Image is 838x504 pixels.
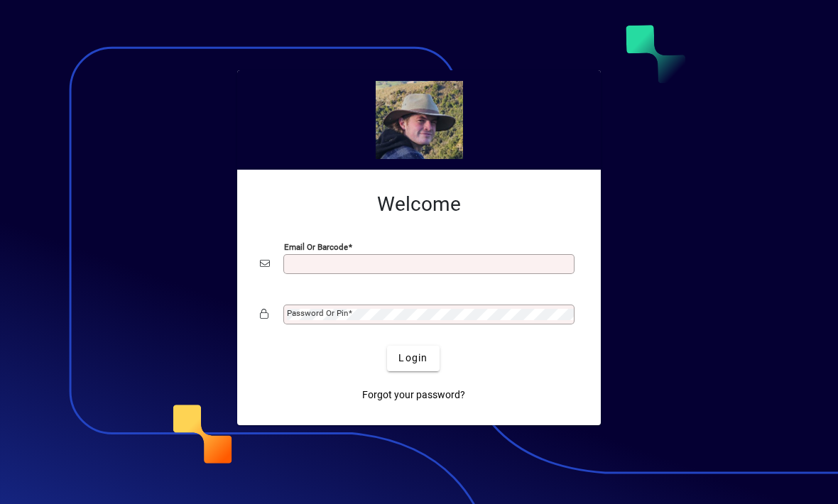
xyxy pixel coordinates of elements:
[357,383,471,408] a: Forgot your password?
[284,241,348,251] mat-label: Email or Barcode
[398,351,428,366] span: Login
[260,192,578,217] h2: Welcome
[387,346,439,371] button: Login
[362,388,465,402] span: Forgot your password?
[287,308,348,318] mat-label: Password or Pin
